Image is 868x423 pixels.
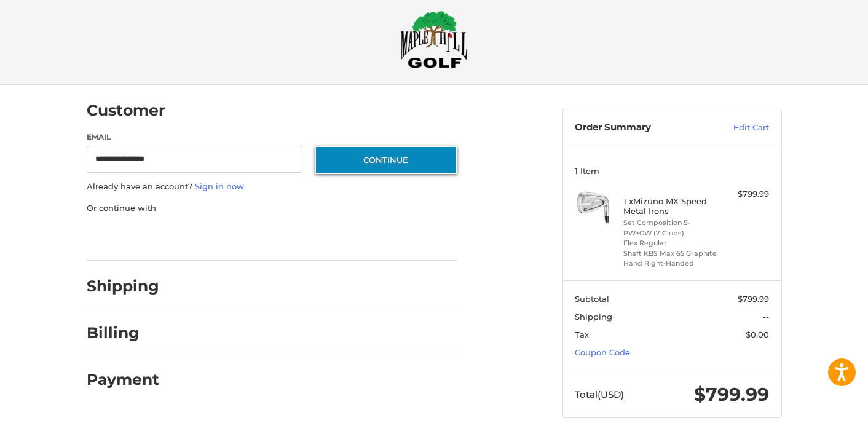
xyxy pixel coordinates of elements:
span: Tax [575,330,589,339]
a: Edit Cart [707,122,769,134]
iframe: PayPal-venmo [291,226,383,248]
h3: 1 Item [575,166,769,176]
span: $0.00 [746,330,769,339]
p: Or continue with [87,202,457,215]
span: $799.99 [694,383,769,406]
span: $799.99 [738,294,769,304]
li: Set Composition 5-PW+GW (7 Clubs) [623,218,717,238]
h2: Shipping [87,277,159,296]
a: Coupon Code [575,347,630,357]
label: Email [87,132,303,143]
span: Subtotal [575,294,609,304]
h3: Order Summary [575,122,707,134]
p: Already have an account? [87,181,457,193]
h2: Payment [87,370,159,389]
iframe: PayPal-paypal [82,226,175,248]
img: Maple Hill Golf [400,10,468,68]
span: Shipping [575,312,612,322]
div: $799.99 [720,188,769,200]
a: Sign in now [195,181,244,191]
h4: 1 x Mizuno MX Speed Metal Irons [623,196,717,216]
span: Total (USD) [575,389,624,400]
li: Flex Regular [623,238,717,248]
li: Hand Right-Handed [623,258,717,269]
h2: Billing [87,323,159,342]
li: Shaft KBS Max 65 Graphite [623,248,717,259]
iframe: PayPal-paylater [187,226,279,248]
span: -- [763,312,769,322]
h2: Customer [87,101,165,120]
button: Continue [315,146,457,174]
